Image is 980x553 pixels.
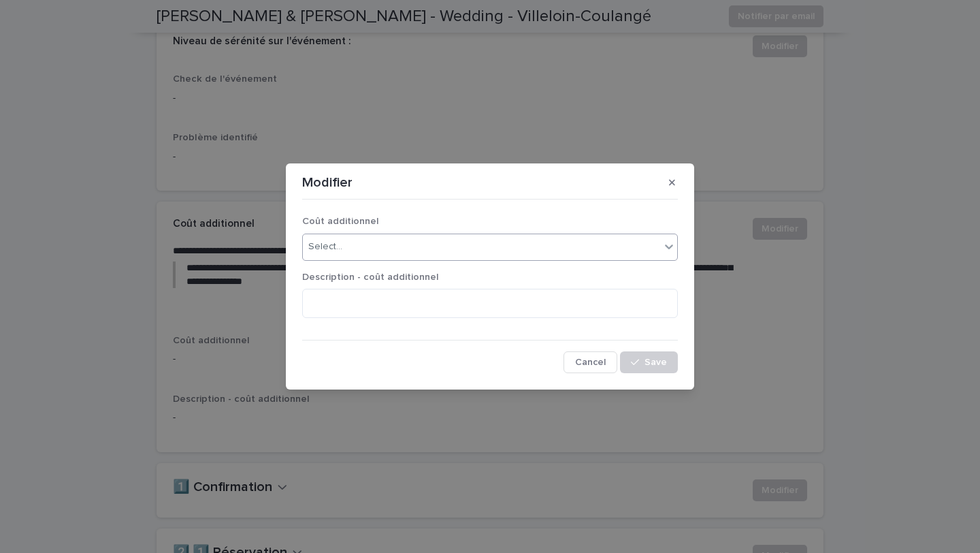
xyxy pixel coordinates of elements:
[620,351,678,373] button: Save
[563,351,617,373] button: Cancel
[302,174,353,191] p: Modifier
[575,358,606,367] span: Cancel
[308,240,342,254] div: Select...
[302,217,379,226] span: Coût additionnel
[644,358,667,367] span: Save
[302,272,439,282] span: Description - coût additionnel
